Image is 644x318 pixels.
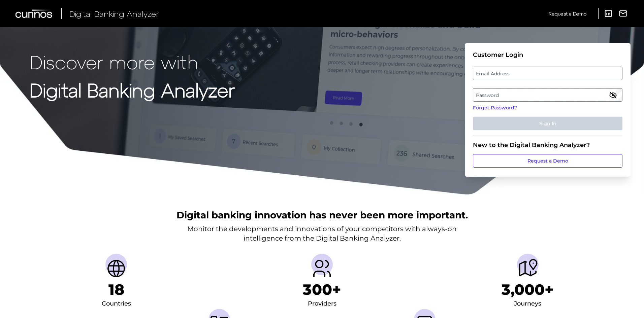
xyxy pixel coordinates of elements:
[303,281,341,298] h1: 300+
[473,154,622,168] a: Request a Demo
[102,298,131,309] div: Countries
[517,258,539,279] img: Journeys
[308,298,336,309] div: Providers
[108,281,124,298] h1: 18
[69,9,159,19] span: Digital Banking Analyzer
[549,8,586,19] a: Request a Demo
[514,298,541,309] div: Journeys
[187,224,457,243] p: Monitor the developments and innovations of your competitors with always-on intelligence from the...
[473,104,622,111] a: Forgot Password?
[105,258,127,279] img: Countries
[549,11,586,16] span: Request a Demo
[30,78,235,101] strong: Digital Banking Analyzer
[473,67,622,79] label: Email Address
[473,117,622,130] button: Sign In
[473,89,622,101] label: Password
[502,281,554,298] h1: 3,000+
[311,258,333,279] img: Providers
[15,9,53,18] img: Curinos
[473,51,622,59] div: Customer Login
[176,209,468,221] h2: Digital banking innovation has never been more important.
[30,51,235,72] p: Discover more with
[473,141,622,149] div: New to the Digital Banking Analyzer?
